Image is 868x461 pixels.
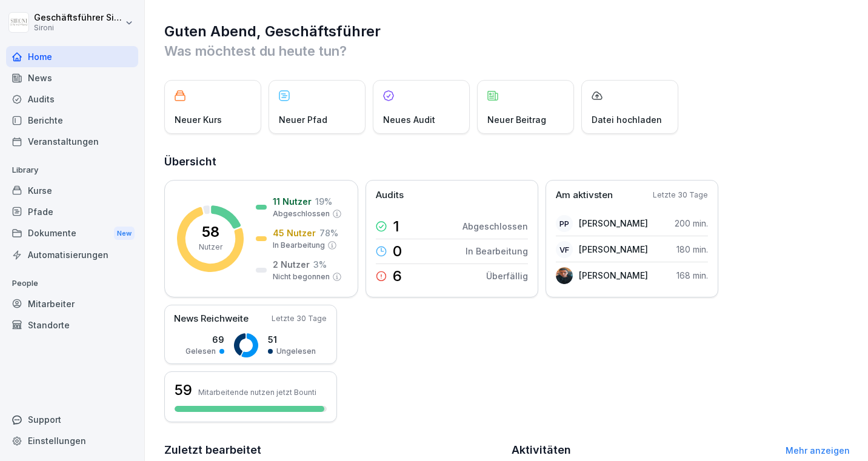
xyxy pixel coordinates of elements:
p: 200 min. [675,217,708,230]
p: People [6,274,138,293]
a: Kurse [6,180,138,201]
p: Neuer Pfad [279,113,327,126]
a: Automatisierungen [6,244,138,265]
p: Letzte 30 Tage [653,190,708,201]
a: Mehr anzeigen [786,445,850,456]
p: Geschäftsführer Sironi [34,13,122,23]
img: n72xwrccg3abse2lkss7jd8w.png [556,267,573,284]
p: 51 [268,333,316,346]
a: Audits [6,88,138,110]
p: Was möchtest du heute tun? [164,41,850,61]
div: VF [556,241,573,258]
p: 168 min. [676,269,708,282]
p: [PERSON_NAME] [579,243,648,256]
p: 58 [202,225,219,239]
p: Gelesen [185,346,216,357]
p: Abgeschlossen [273,208,330,219]
div: PP [556,215,573,232]
a: Berichte [6,110,138,131]
p: [PERSON_NAME] [579,217,648,230]
p: 2 Nutzer [273,258,310,271]
p: In Bearbeitung [273,240,325,251]
h2: Übersicht [164,153,850,170]
p: News Reichweite [174,312,249,326]
p: Mitarbeitende nutzen jetzt Bounti [198,388,316,397]
p: 78 % [319,227,338,239]
p: 6 [393,269,402,284]
p: 11 Nutzer [273,195,312,208]
p: 3 % [313,258,327,271]
p: 180 min. [676,243,708,256]
p: 0 [393,244,402,259]
p: Audits [376,188,404,202]
a: Home [6,46,138,67]
a: News [6,67,138,88]
p: Nicht begonnen [273,271,330,282]
div: Dokumente [6,222,138,245]
p: 19 % [315,195,332,208]
div: New [114,227,135,240]
a: Mitarbeiter [6,293,138,314]
h2: Zuletzt bearbeitet [164,442,503,459]
p: Sironi [34,24,122,32]
p: Datei hochladen [592,113,662,126]
p: [PERSON_NAME] [579,269,648,282]
a: Standorte [6,314,138,336]
a: Einstellungen [6,430,138,451]
p: Ungelesen [276,346,316,357]
p: Letzte 30 Tage [272,313,327,324]
p: Neuer Beitrag [487,113,546,126]
a: DokumenteNew [6,222,138,245]
p: 69 [185,333,224,346]
p: 1 [393,219,399,234]
p: Library [6,161,138,180]
p: Am aktivsten [556,188,613,202]
p: Abgeschlossen [462,220,528,233]
h1: Guten Abend, Geschäftsführer [164,22,850,41]
h3: 59 [175,380,192,400]
div: Support [6,409,138,430]
h2: Aktivitäten [512,442,571,459]
p: 45 Nutzer [273,227,316,239]
a: Veranstaltungen [6,131,138,152]
p: Neuer Kurs [175,113,222,126]
p: Neues Audit [383,113,435,126]
a: Pfade [6,201,138,222]
p: Überfällig [486,270,528,282]
p: Nutzer [199,242,222,253]
p: In Bearbeitung [466,245,528,257]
